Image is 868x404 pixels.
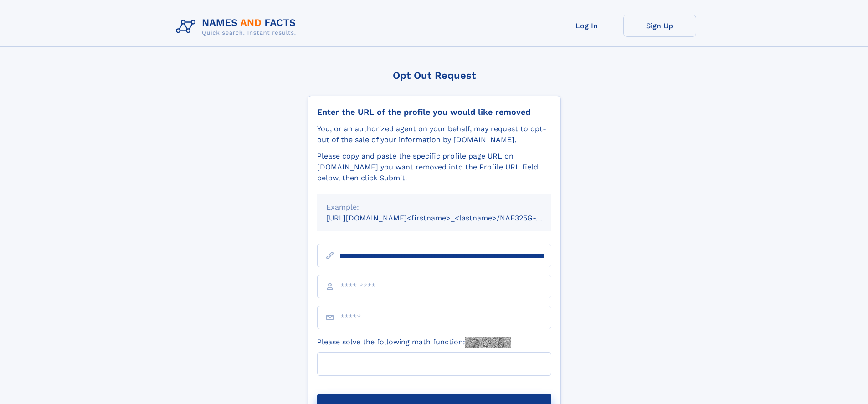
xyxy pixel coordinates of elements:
[326,202,542,213] div: Example:
[317,123,551,145] div: You, or an authorized agent on your behalf, may request to opt-out of the sale of your informatio...
[550,15,623,37] a: Log In
[308,70,561,81] div: Opt Out Request
[623,15,696,37] a: Sign Up
[172,15,303,39] img: Logo Names and Facts
[317,107,551,117] div: Enter the URL of the profile you would like removed
[317,151,551,184] div: Please copy and paste the specific profile page URL on [DOMAIN_NAME] you want removed into the Pr...
[317,337,511,348] label: Please solve the following math function:
[326,214,569,222] small: [URL][DOMAIN_NAME]<firstname>_<lastname>/NAF325G-xxxxxxxx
